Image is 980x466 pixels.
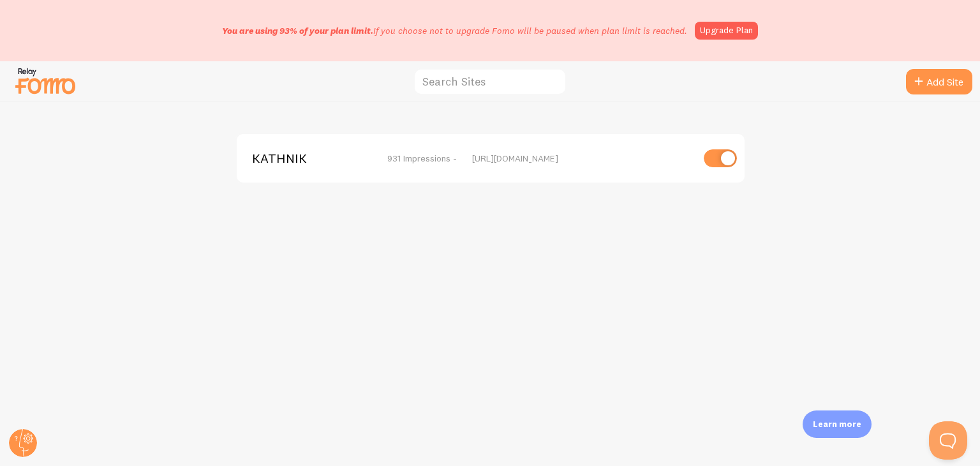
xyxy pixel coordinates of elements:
[929,421,967,460] iframe: Help Scout Beacon - Open
[13,64,77,97] img: fomo-relay-logo-orange.svg
[252,153,355,164] span: KATHNIK
[695,22,758,40] a: Upgrade Plan
[222,24,687,37] p: If you choose not to upgrade Fomo will be paused when plan limit is reached.
[813,418,861,430] p: Learn more
[387,153,457,164] span: 931 Impressions -
[472,153,692,164] div: [URL][DOMAIN_NAME]
[803,410,872,438] div: Learn more
[222,25,373,36] span: You are using 93% of your plan limit.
